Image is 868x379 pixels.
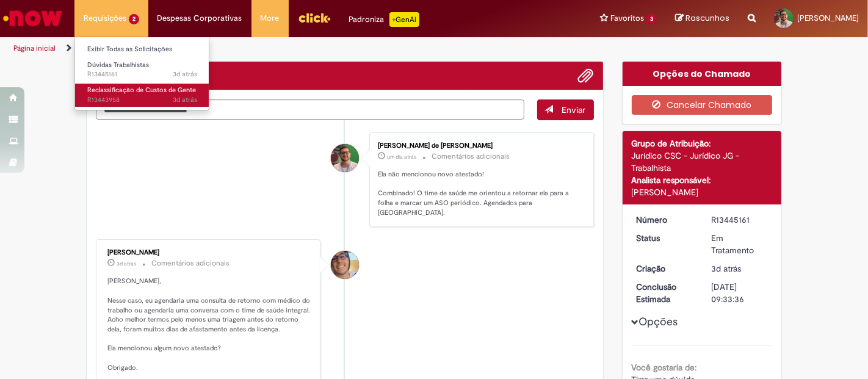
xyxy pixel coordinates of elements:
[1,6,64,31] img: ServiceNow
[646,14,657,24] span: 3
[74,37,209,110] ul: Requisições
[331,251,359,279] div: Pedro Henrique De Oliveira Alves
[117,260,136,267] time: 25/08/2025 17:39:48
[711,263,741,274] time: 25/08/2025 15:53:19
[331,144,359,172] div: Lucas Trajano de Freitas Almeida
[432,151,510,162] small: Comentários adicionais
[298,9,331,27] img: click_logo_yellow_360x200.png
[87,70,197,79] span: R13445161
[627,281,703,305] dt: Conclusão Estimada
[627,232,703,244] dt: Status
[711,281,768,305] div: [DATE] 09:33:36
[75,43,209,56] a: Exibir Todas as Solicitações
[627,214,703,226] dt: Número
[75,84,209,106] a: Aberto R13443958 : Reclassificação de Custos de Gente
[9,37,570,60] ul: Trilhas de página
[632,186,773,198] div: [PERSON_NAME]
[387,153,416,161] span: um dia atrás
[157,12,242,24] span: Despesas Corporativas
[711,232,768,256] div: Em Tratamento
[96,99,524,120] textarea: Digite sua mensagem aqui...
[623,62,782,86] div: Opções do Chamado
[675,13,729,24] a: Rascunhos
[711,214,768,226] div: R13445161
[562,104,586,115] span: Enviar
[378,142,581,150] div: [PERSON_NAME] de [PERSON_NAME]
[685,12,729,24] span: Rascunhos
[711,262,768,275] div: 25/08/2025 15:53:19
[632,95,773,115] button: Cancelar Chamado
[261,12,280,24] span: More
[87,60,149,70] span: Dúvidas Trabalhistas
[632,362,697,373] b: Você gostaria de:
[349,12,419,27] div: Padroniza
[627,262,703,275] dt: Criação
[107,249,311,256] div: [PERSON_NAME]
[578,68,594,84] button: Adicionar anexos
[13,43,56,53] a: Página inicial
[173,95,197,104] span: 3d atrás
[389,12,419,27] p: +GenAi
[537,99,594,120] button: Enviar
[117,260,136,267] span: 3d atrás
[87,85,196,95] span: Reclassificação de Custos de Gente
[632,150,773,174] div: Jurídico CSC - Jurídico JG - Trabalhista
[632,137,773,150] div: Grupo de Atribuição:
[151,258,230,269] small: Comentários adicionais
[129,14,139,24] span: 2
[610,12,644,24] span: Favoritos
[711,263,741,274] span: 3d atrás
[632,174,773,186] div: Analista responsável:
[84,12,126,24] span: Requisições
[173,70,197,79] span: 3d atrás
[75,59,209,81] a: Aberto R13445161 : Dúvidas Trabalhistas
[797,13,859,23] span: [PERSON_NAME]
[87,95,197,105] span: R13443958
[378,170,581,218] p: Ela não mencionou novo atestado! Combinado! O time de saúde me orientou a retornar ela para a fol...
[387,153,416,161] time: 26/08/2025 15:06:52
[173,70,197,79] time: 25/08/2025 15:53:21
